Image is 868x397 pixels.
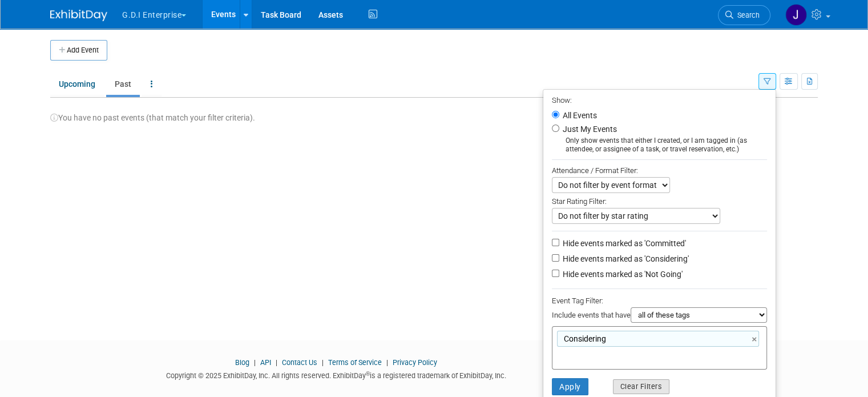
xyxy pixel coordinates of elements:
[560,111,597,119] label: All Events
[613,379,670,394] button: Clear Filters
[282,358,317,367] a: Contact Us
[273,358,280,367] span: |
[560,238,686,249] label: Hide events marked as 'Committed'
[260,358,271,367] a: API
[718,5,770,25] a: Search
[552,137,767,154] div: Only show events that either I created, or I am tagged in (as attendee, or assignee of a task, or...
[235,358,249,367] a: Blog
[251,358,259,367] span: |
[552,93,767,107] div: Show:
[552,164,767,177] div: Attendance / Format Filter:
[319,358,326,367] span: |
[50,73,104,95] a: Upcoming
[50,10,107,21] img: ExhibitDay
[560,123,617,135] label: Just My Events
[393,358,437,367] a: Privacy Policy
[562,333,606,344] span: Considering
[50,40,107,61] button: Add Event
[366,371,370,377] sup: ®
[552,378,588,395] button: Apply
[552,193,767,208] div: Star Rating Filter:
[106,73,140,95] a: Past
[752,333,759,346] a: ×
[50,113,255,122] span: You have no past events (that match your filter criteria).
[328,358,382,367] a: Terms of Service
[733,11,760,19] span: Search
[552,307,767,326] div: Include events that have
[560,268,683,280] label: Hide events marked as 'Not Going'
[50,368,621,381] div: Copyright © 2025 ExhibitDay, Inc. All rights reserved. ExhibitDay is a registered trademark of Ex...
[785,4,807,26] img: Jonathan Zargo
[552,294,767,307] div: Event Tag Filter:
[383,358,391,367] span: |
[560,253,689,264] label: Hide events marked as 'Considering'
